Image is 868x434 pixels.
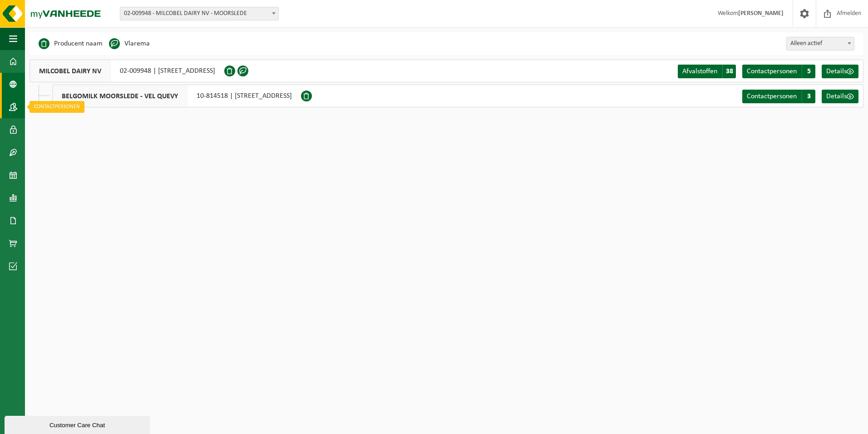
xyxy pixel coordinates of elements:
[682,68,717,75] span: Afvalstoffen
[678,65,736,78] a: Afvalstoffen 38
[826,68,847,75] span: Details
[109,37,150,50] li: Vlarema
[738,10,784,17] strong: [PERSON_NAME]
[39,37,103,50] li: Producent naam
[742,65,815,78] a: Contactpersonen 5
[722,65,736,78] span: 38
[5,414,152,434] iframe: chat widget
[802,90,815,103] span: 3
[120,7,278,20] span: 02-009948 - MILCOBEL DAIRY NV - MOORSLEDE
[53,85,187,107] span: BELGOMILK MOORSLEDE - VEL QUEVY
[742,90,815,103] a: Contactpersonen 3
[826,93,847,100] span: Details
[822,90,858,103] a: Details
[52,85,301,107] div: 10-814518 | [STREET_ADDRESS]
[787,37,854,50] span: Alleen actief
[747,93,797,100] span: Contactpersonen
[747,68,797,75] span: Contactpersonen
[30,60,224,82] div: 02-009948 | [STREET_ADDRESS]
[786,37,854,50] span: Alleen actief
[30,60,111,82] span: MILCOBEL DAIRY NV
[822,65,858,78] a: Details
[802,65,815,78] span: 5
